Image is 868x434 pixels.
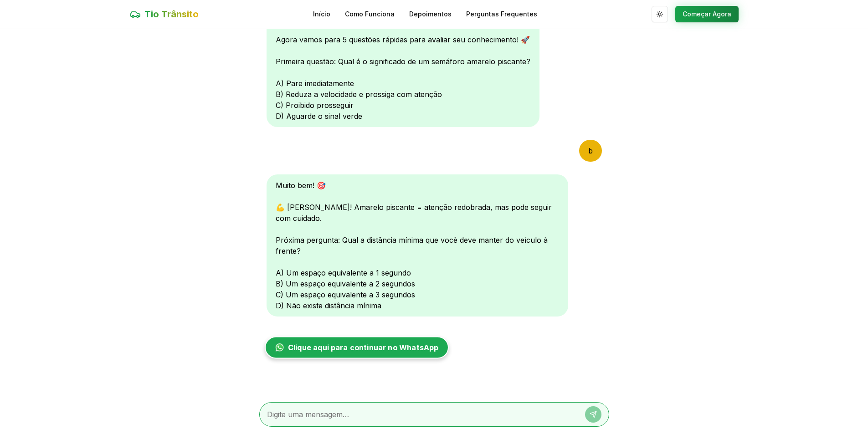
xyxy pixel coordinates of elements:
div: b [579,140,602,162]
a: Como Funciona [345,10,395,19]
a: Perguntas Frequentes [466,10,537,19]
a: Tio Trânsito [130,8,199,20]
a: Depoimentos [409,10,452,19]
a: Clique aqui para continuar no WhatsApp [265,337,449,359]
button: Começar Agora [675,6,739,22]
span: Clique aqui para continuar no WhatsApp [288,342,438,353]
a: Início [313,10,330,19]
div: Muito bem! 🎯 💪 [PERSON_NAME]! Amarelo piscante = atenção redobrada, mas pode seguir com cuidado. ... [267,174,568,317]
div: Não foi dessa vez. A resposta correta é C (60 km/h para via arterial). Agora vamos para 5 questõe... [267,7,539,127]
span: Tio Trânsito [144,8,199,20]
